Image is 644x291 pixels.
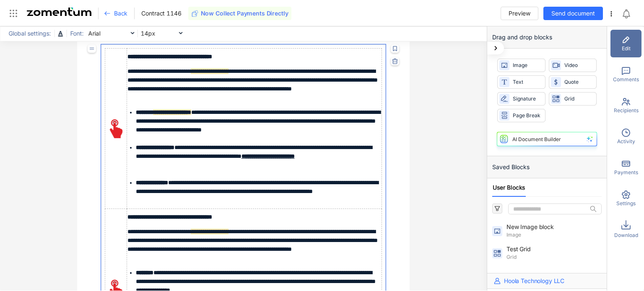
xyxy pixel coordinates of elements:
[141,9,181,18] span: Contract 1146
[513,112,541,120] span: Page Break
[549,59,597,72] div: Video
[610,92,641,119] div: Recipients
[564,78,593,86] span: Quote
[610,61,641,88] div: Comments
[201,9,288,18] span: Now Collect Payments Directly
[549,75,597,89] div: Quote
[614,169,638,176] span: Payments
[509,9,530,18] span: Preview
[494,206,500,211] span: filter
[487,156,607,178] div: Saved Blocks
[610,185,641,212] div: Settings
[487,26,607,49] div: Drag and drop blocks
[6,29,53,38] span: Global settings:
[114,9,127,18] span: Back
[614,232,638,239] span: Download
[506,253,600,261] span: Grid
[543,7,603,20] button: Send document
[506,223,569,231] span: New Image block
[487,221,607,240] div: New Image blockImage
[613,76,639,83] span: Comments
[616,200,636,207] span: Settings
[88,27,134,40] span: Arial
[610,30,641,57] div: Edit
[614,107,639,114] span: Recipients
[504,277,564,285] span: Hoola Technology LLC
[564,95,593,103] span: Grid
[512,136,561,142] div: AI Document Builder
[551,9,595,18] span: Send document
[506,231,600,239] span: Image
[549,92,597,106] div: Grid
[513,78,541,86] span: Text
[106,118,126,139] img: d8802350709b48debf3f80b806bcd76a.png
[564,62,593,70] span: Video
[27,8,91,16] img: Zomentum Logo
[68,29,86,38] span: Font:
[497,59,545,72] div: Image
[622,45,631,52] span: Edit
[610,216,641,243] div: Download
[506,245,569,253] span: Test Grid
[140,27,182,40] span: 14px
[497,109,545,122] div: Page Break
[501,7,538,20] button: Preview
[497,75,545,89] div: Text
[513,62,541,70] span: Image
[513,95,541,103] span: Signature
[188,7,292,20] button: Now Collect Payments Directly
[610,154,641,181] div: Payments
[610,123,641,150] div: Activity
[487,243,607,263] div: Test GridGrid
[617,138,635,145] span: Activity
[621,4,638,23] div: Notifications
[492,203,502,214] button: filter
[493,183,525,192] span: User Blocks
[497,92,545,106] div: Signature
